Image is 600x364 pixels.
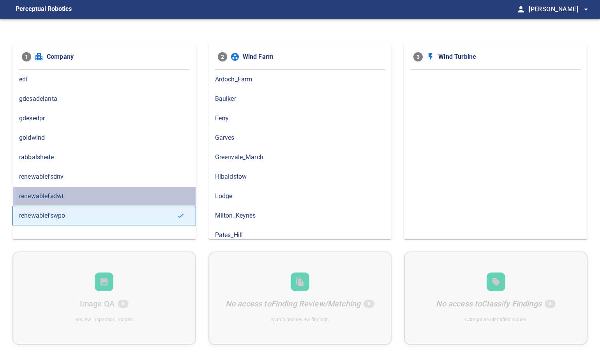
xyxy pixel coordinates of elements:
[12,89,196,109] div: gdesadelanta
[218,52,227,62] span: 2
[529,4,591,15] span: [PERSON_NAME]
[12,206,196,225] div: renewablefswpo
[47,52,187,62] span: Company
[438,52,578,62] span: Wind Turbine
[19,192,189,201] span: renewablefsdwt
[208,206,392,225] div: Milton_Keynes
[19,172,189,181] span: renewablefsdnv
[208,128,392,148] div: Garves
[215,211,385,220] span: Milton_Keynes
[12,148,196,167] div: rabbalshede
[215,153,385,162] span: Greenvale_March
[19,75,189,84] span: edf
[516,5,526,14] span: person
[208,225,392,245] div: Pates_Hill
[12,167,196,186] div: renewablefsdnv
[12,186,196,206] div: renewablefsdwt
[413,52,423,62] span: 3
[12,128,196,148] div: goldwind
[526,2,591,17] button: [PERSON_NAME]
[215,133,385,142] span: Garves
[19,114,189,123] span: gdesedpr
[243,52,383,62] span: Wind Farm
[12,109,196,128] div: gdesedpr
[581,5,591,14] span: arrow_drop_down
[215,192,385,201] span: Lodge
[208,148,392,167] div: Greenvale_March
[208,70,392,89] div: Ardoch_Farm
[19,94,189,104] span: gdesadelanta
[215,75,385,84] span: Ardoch_Farm
[16,3,72,16] figcaption: Perceptual Robotics
[215,114,385,123] span: Ferry
[208,109,392,128] div: Ferry
[208,167,392,186] div: Hibaldstow
[19,133,189,142] span: goldwind
[215,94,385,104] span: Baulker
[208,89,392,109] div: Baulker
[215,172,385,181] span: Hibaldstow
[208,186,392,206] div: Lodge
[19,153,189,162] span: rabbalshede
[12,70,196,89] div: edf
[215,230,385,240] span: Pates_Hill
[22,52,31,62] span: 1
[19,211,177,220] span: renewablefswpo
